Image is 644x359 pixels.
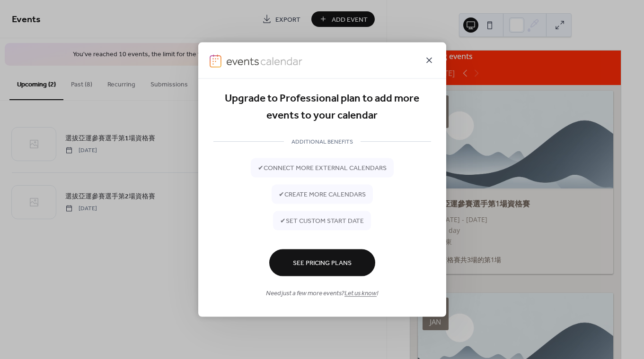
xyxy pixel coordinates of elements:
[344,287,377,300] a: Let us know
[210,54,222,68] img: logo-icon
[269,249,375,276] button: See Pricing Plans
[266,289,378,299] span: Need just a few more events? !
[226,54,303,68] img: logo-type
[279,190,366,200] span: ✔ create more calendars
[284,137,361,147] span: ADDITIONAL BENEFITS
[213,90,431,125] div: Upgrade to Professional plan to add more events to your calendar
[280,216,364,226] span: ✔ set custom start date
[293,258,352,268] span: See Pricing Plans
[258,163,387,173] span: ✔ connect more external calendars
